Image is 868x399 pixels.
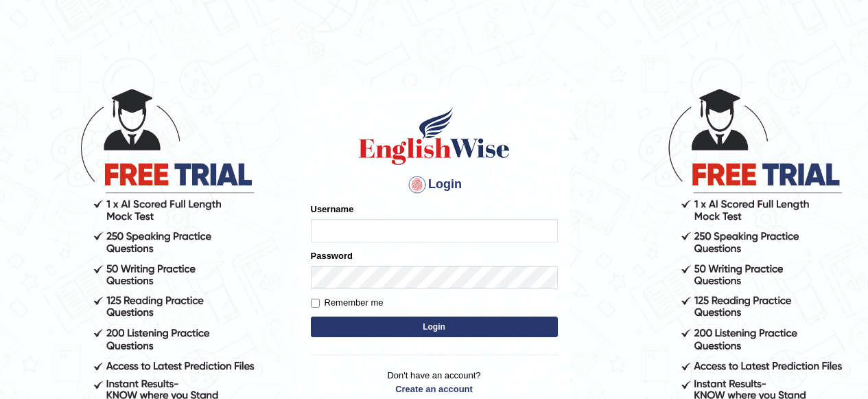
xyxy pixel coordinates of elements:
[311,203,354,216] label: Username
[311,317,558,337] button: Login
[311,249,353,262] label: Password
[311,174,558,196] h4: Login
[356,105,513,167] img: Logo of English Wise sign in for intelligent practice with AI
[311,296,384,310] label: Remember me
[311,383,558,396] a: Create an account
[311,299,320,308] input: Remember me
